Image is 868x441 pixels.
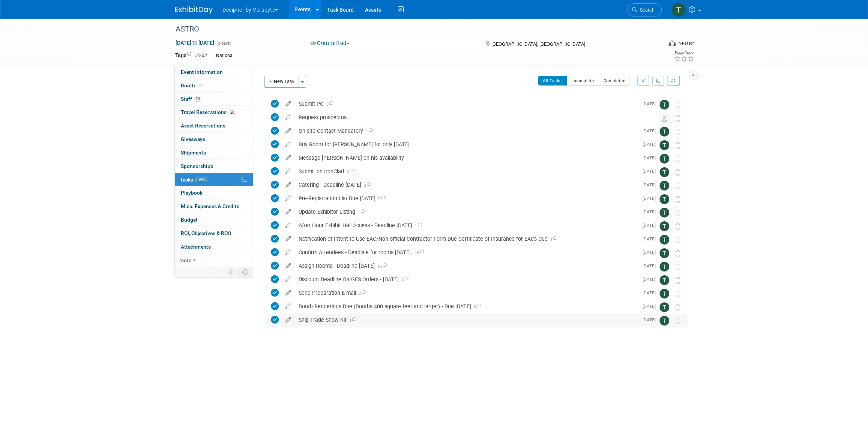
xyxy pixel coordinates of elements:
img: Tony Alvarado [659,100,669,109]
div: Submit PO [295,97,638,110]
a: more [175,254,253,267]
a: Sponsorships [175,160,253,173]
img: Tony Alvarado [659,289,669,298]
a: edit [282,276,295,283]
a: edit [282,303,295,310]
a: Staff20 [175,93,253,106]
img: Tony Alvarado [659,275,669,285]
span: Event Information [181,69,223,75]
span: 3 [471,304,481,309]
img: Tony Alvarado [659,208,669,217]
a: edit [282,316,295,323]
img: Tony Alvarado [659,127,669,136]
span: 20 [194,96,201,102]
i: Move task [676,317,680,324]
img: Tony Alvarado [659,154,669,163]
span: [DATE] [643,304,659,309]
img: Tony Alvarado [659,221,669,231]
a: Budget [175,213,253,226]
span: 3 [361,183,371,188]
i: Move task [676,115,680,122]
span: 1 [355,210,365,215]
button: All Tasks [538,76,567,85]
img: Tony Alvarado [659,316,669,325]
span: [DATE] [643,155,659,160]
span: [DATE] [643,317,659,322]
span: 1 [548,237,557,242]
img: Tony Alvarado [659,302,669,312]
span: [GEOGRAPHIC_DATA], [GEOGRAPHIC_DATA] [491,41,585,47]
a: edit [282,141,295,148]
i: Move task [676,209,680,216]
span: [DATE] [643,209,659,214]
img: Tony Alvarado [659,262,669,271]
div: Update Exhibitor Listing [295,205,638,218]
a: Playbook [175,186,253,199]
div: Catering - Deadline [DATE] [295,178,638,191]
td: Tags [175,51,207,60]
span: 18 [412,250,424,255]
span: Travel Reservations [181,109,236,115]
span: [DATE] [643,196,659,201]
span: [DATE] [643,277,659,282]
td: Personalize Event Tab Strip [225,267,238,277]
a: Misc. Expenses & Credits [175,200,253,213]
span: [DATE] [643,250,659,255]
div: Ship Trade Show Kit [295,313,638,326]
span: 1 [347,318,356,323]
div: Assign Rooms - Deadline [DATE] [295,259,638,272]
div: In-Person [677,40,695,46]
span: 2 [375,196,385,201]
i: Move task [676,101,680,108]
a: edit [282,114,295,121]
span: [DATE] [643,169,659,174]
i: Move task [676,223,680,230]
span: [DATE] [643,101,659,106]
div: ASTRO [173,22,650,36]
i: Move task [676,277,680,284]
div: National [214,52,236,60]
div: Event Format [617,39,695,50]
i: Move task [676,250,680,257]
i: Move task [676,142,680,149]
div: Booth Renderings Due (Booths 400 square feet and larger) - Due [DATE] [295,300,638,313]
div: Confirm Attendees - Deadline for rooms [DATE]. [295,246,638,259]
span: 100% [195,177,207,182]
a: edit [282,235,295,242]
a: Edit [195,53,207,58]
a: Shipments [175,146,253,159]
img: Unassigned [659,113,669,123]
span: 2 [356,291,366,296]
a: edit [282,181,295,188]
span: 4 [344,169,354,174]
span: Staff [181,96,201,102]
div: Discount Deadline for GES Orders - [DATE] [295,273,638,286]
a: edit [282,208,295,215]
span: [DATE] [643,128,659,133]
span: Sponsorships [181,163,213,169]
a: Giveaways [175,133,253,146]
span: Misc. Expenses & Credits [181,203,239,209]
a: edit [282,262,295,269]
span: 16 [375,264,387,269]
img: Tony Alvarado [671,3,686,17]
span: 20 [228,109,236,115]
div: After Hour Exhibit Hall Access - Deadline [DATE] [295,219,638,232]
a: edit [282,222,295,229]
span: ROI, Objectives & ROO [181,230,231,236]
img: Tony Alvarado [659,181,669,190]
i: Move task [676,169,680,176]
span: Shipments [181,150,206,156]
a: edit [282,249,295,256]
img: Tony Alvarado [659,140,669,150]
span: (3 days) [216,41,231,46]
a: Tasks100% [175,173,253,186]
div: Message [PERSON_NAME] on his availability [295,151,638,164]
img: Tony Alvarado [659,167,669,177]
i: Move task [676,155,680,162]
span: [DATE] [643,142,659,147]
span: Tasks [180,177,207,183]
a: Travel Reservations20 [175,106,253,119]
a: edit [282,154,295,161]
span: 1 [412,223,422,228]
